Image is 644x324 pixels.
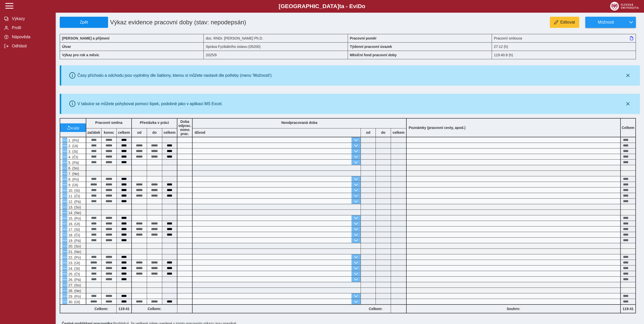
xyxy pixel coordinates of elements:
div: 2025/9 [204,51,348,59]
button: Menu [62,193,67,198]
button: Zpět [60,17,108,28]
b: Výkaz pro rok a měsíc [62,53,99,57]
span: 7. (Ne) [67,172,79,176]
button: Možnosti [585,17,626,28]
b: celkem [391,130,406,135]
button: vrátit [60,123,86,132]
span: 15. (Po) [67,216,81,220]
b: od [361,130,376,135]
h1: Výkaz evidence pracovní doby (stav: nepodepsán) [108,17,301,28]
span: 6. (So) [67,166,79,170]
span: 5. (Pá) [67,161,79,165]
button: Menu [62,199,67,204]
button: Menu [62,204,67,209]
b: 119:41 [621,307,635,311]
button: Menu [62,177,67,182]
span: 28. (Ne) [67,289,81,293]
div: 27:12 (h) [492,42,636,51]
span: Nápověda [10,35,51,39]
b: konec [101,130,116,135]
b: Poznámky (pracovní cesty, apod.) [407,126,468,130]
span: 14. (Ne) [67,211,81,215]
b: důvod [195,130,205,135]
button: Menu [62,138,67,143]
span: 10. (St) [67,188,80,193]
span: D [358,3,362,9]
span: 24. (St) [67,266,80,271]
span: 17. (St) [67,227,80,232]
span: 20. (So) [67,244,81,248]
span: vrátit [71,126,79,130]
span: 25. (Čt) [67,272,80,276]
b: začátek [86,130,101,135]
span: Výkazy [10,16,51,21]
button: Menu [62,232,67,237]
b: do [147,130,162,135]
b: Celkem [622,126,634,130]
b: do [376,130,391,135]
span: 21. (Ne) [67,250,81,254]
b: Pracovní směna [95,121,122,125]
span: t [339,3,341,9]
button: Menu [62,216,67,221]
button: Menu [62,227,67,232]
span: o [362,3,365,9]
span: Profil [10,26,51,30]
button: Menu [62,271,67,276]
span: 12. (Pá) [67,200,81,204]
b: Souhrn: [507,307,520,311]
div: V tabulce se můžete pohybovat pomocí šipek, podobně jako v aplikaci MS Excel. [77,102,223,106]
button: Editovat [550,17,579,28]
span: 26. (Pá) [67,278,81,282]
button: Menu [62,210,67,215]
span: 2. (Út) [67,144,78,148]
div: 119:40.8 (h) [492,51,636,59]
span: Odhlásit [10,44,51,48]
div: Časy příchodu a odchodu jsou vyplněny dle šablony, kterou si můžete nastavit dle potřeby (menu 'M... [77,73,273,78]
button: Menu [62,255,67,260]
img: logo_web_su.png [610,2,639,11]
button: Menu [62,260,67,265]
span: 30. (Út) [67,300,80,304]
button: Menu [62,243,67,249]
span: 13. (So) [67,205,81,209]
div: doc. RNDr. [PERSON_NAME] Ph.D. [204,34,348,42]
span: Možnosti [590,20,622,25]
span: 11. (Čt) [67,194,80,198]
span: 16. (Út) [67,222,80,226]
span: 18. (Čt) [67,233,80,237]
b: celkem [117,130,131,135]
span: Zpět [62,20,106,25]
b: Celkem: [86,307,116,311]
span: 23. (Út) [67,261,80,265]
span: Editovat [560,20,575,25]
b: 119:41 [117,307,131,311]
b: Týdenní pracovní úvazek [350,45,392,49]
button: Menu [62,288,67,293]
b: [GEOGRAPHIC_DATA] a - Evi [15,3,629,10]
button: Menu [62,143,67,148]
button: Menu [62,294,67,299]
button: Menu [62,182,67,187]
span: 22. (Po) [67,255,81,259]
b: celkem [162,130,177,135]
button: Menu [62,188,67,193]
button: Menu [62,221,67,226]
div: Správa Fyzikálního ústavu (05200) [204,42,348,51]
b: Celkem: [132,307,177,311]
span: 9. (Út) [67,183,78,187]
button: Menu [62,299,67,304]
button: Menu [62,238,67,243]
span: 1. (Po) [67,138,79,142]
button: Menu [62,149,67,154]
span: 4. (Čt) [67,155,78,159]
span: 8. (Po) [67,177,79,181]
span: 3. (St) [67,149,78,154]
button: Menu [62,165,67,170]
b: Přestávka v práci [140,121,169,125]
b: Neodpracovaná doba [281,121,317,125]
b: Doba odprac. mimo prac. [178,120,191,136]
b: Měsíční fond pracovní doby [350,53,397,57]
b: od [132,130,147,135]
button: Menu [62,249,67,254]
